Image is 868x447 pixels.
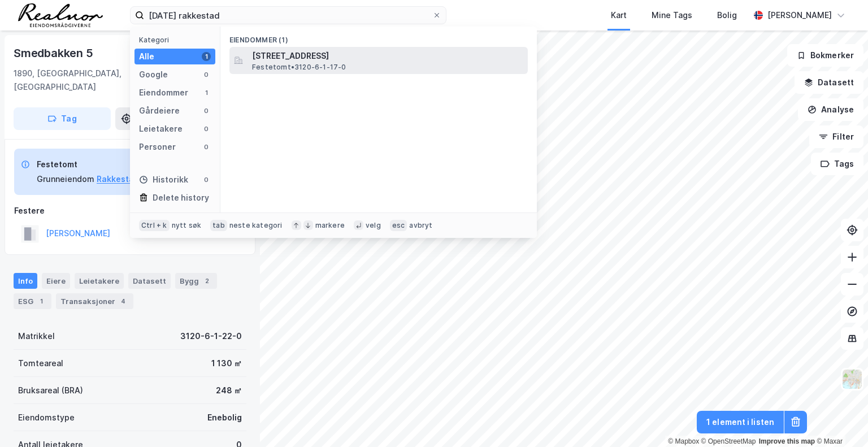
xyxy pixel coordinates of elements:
[139,86,188,99] div: Eiendommer
[252,49,523,63] span: [STREET_ADDRESS]
[139,220,170,231] div: Ctrl + k
[220,27,537,47] div: Eiendommer (1)
[14,273,37,289] div: Info
[18,384,83,397] div: Bruksareal (BRA)
[14,67,183,94] div: 1890, [GEOGRAPHIC_DATA], [GEOGRAPHIC_DATA]
[409,221,432,230] div: avbryt
[809,125,863,148] button: Filter
[139,122,183,136] div: Leietakere
[202,70,211,79] div: 0
[128,273,171,289] div: Datasett
[759,437,815,445] a: Improve this map
[139,140,176,154] div: Personer
[787,44,863,67] button: Bokmerker
[75,273,124,289] div: Leietakere
[210,220,227,231] div: tab
[153,191,209,205] div: Delete history
[315,221,345,230] div: markere
[139,50,154,63] div: Alle
[611,8,627,22] div: Kart
[211,357,242,370] div: 1 130 ㎡
[18,3,103,27] img: realnor-logo.934646d98de889bb5806.png
[202,142,211,151] div: 0
[139,104,180,118] div: Gårdeiere
[207,411,242,424] div: Enebolig
[172,221,202,230] div: nytt søk
[144,7,432,24] input: Søk på adresse, matrikkel, gårdeiere, leietakere eller personer
[202,175,211,184] div: 0
[14,44,96,62] div: Smedbakken 5
[798,98,863,121] button: Analyse
[18,357,63,370] div: Tomteareal
[14,293,51,309] div: ESG
[390,220,407,231] div: esc
[37,158,155,171] div: Festetomt
[668,437,699,445] a: Mapbox
[201,275,212,287] div: 2
[366,221,381,230] div: velg
[202,124,211,133] div: 0
[180,329,242,343] div: 3120-6-1-22-0
[701,437,756,445] a: OpenStreetMap
[202,106,211,115] div: 0
[36,296,47,307] div: 1
[56,293,133,309] div: Transaksjoner
[841,368,863,390] img: Z
[767,8,832,22] div: [PERSON_NAME]
[811,153,863,175] button: Tags
[717,8,737,22] div: Bolig
[652,8,692,22] div: Mine Tags
[139,173,188,186] div: Historikk
[811,393,868,447] iframe: Chat Widget
[175,273,217,289] div: Bygg
[42,273,70,289] div: Eiere
[97,172,155,186] button: Rakkestad, 6/1
[118,296,129,307] div: 4
[14,107,111,130] button: Tag
[202,88,211,97] div: 1
[697,411,784,433] button: 1 element i listen
[252,63,346,72] span: Festetomt • 3120-6-1-17-0
[139,68,168,81] div: Google
[795,71,863,94] button: Datasett
[811,393,868,447] div: Kontrollprogram for chat
[37,172,94,186] div: Grunneiendom
[18,329,55,343] div: Matrikkel
[14,204,246,218] div: Festere
[202,52,211,61] div: 1
[18,411,75,424] div: Eiendomstype
[229,221,283,230] div: neste kategori
[139,36,215,44] div: Kategori
[216,384,242,397] div: 248 ㎡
